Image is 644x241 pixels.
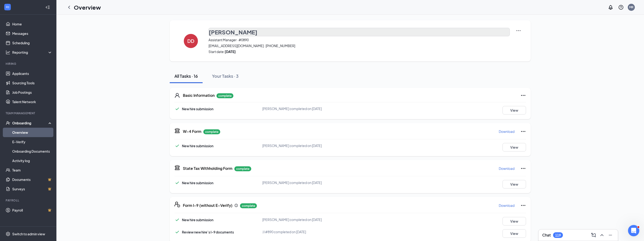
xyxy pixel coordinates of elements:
a: DocumentsCrown [12,175,52,184]
h5: Form I-9 (without E-Verify) [183,203,232,208]
p: Download [499,166,514,171]
svg: Checkmark [174,229,180,235]
h5: Basic Information [183,93,215,98]
div: Team Management [6,111,51,115]
svg: TaxGovernmentIcon [174,128,180,133]
button: DD [179,28,203,54]
svg: User [174,93,180,98]
h3: [PERSON_NAME] [209,28,257,36]
h3: Chat [542,233,551,238]
svg: Notifications [608,4,613,10]
h5: State Tax Withholding Form [183,166,232,171]
svg: ChevronUp [599,232,605,238]
svg: Minimize [608,232,613,238]
a: Sourcing Tools [12,78,52,88]
span: [PERSON_NAME] completed on [DATE] [262,106,322,111]
a: Messages [12,29,52,38]
span: Review new hire’s I-9 documents [182,230,234,234]
svg: Ellipses [520,166,526,171]
svg: ComposeMessage [591,232,596,238]
button: ComposeMessage [590,231,597,239]
p: Download [499,129,514,134]
svg: Checkmark [174,106,180,112]
button: View [503,180,526,188]
strong: [DATE] [225,49,236,54]
svg: FormI9EVerifyIcon [174,202,180,207]
div: Onboarding [12,121,48,125]
svg: Checkmark [174,217,180,223]
svg: ChevronLeft [66,4,72,10]
img: More Actions [516,28,521,33]
span: New hire submission [182,107,213,111]
h5: W-4 Form [183,129,201,134]
p: complete [203,129,220,134]
svg: WorkstreamLogo [5,5,10,9]
div: All Tasks · 16 [174,73,198,79]
a: Activity log [12,156,52,165]
a: E-Verify [12,137,52,147]
span: [EMAIL_ADDRESS][DOMAIN_NAME] · [PHONE_NUMBER] [208,43,510,48]
p: complete [240,203,257,208]
svg: Checkmark [174,143,180,149]
a: Home [12,19,52,29]
div: 119 [555,233,561,237]
span: New hire submission [182,181,213,185]
a: Scheduling [12,38,52,48]
span: JJ #890 completed on [DATE] [262,230,306,234]
div: Your Tasks · 3 [212,73,239,79]
svg: Checkmark [174,180,180,186]
p: complete [234,166,251,171]
span: Start date: [208,49,510,54]
div: Hiring [6,62,51,66]
svg: Info [234,204,238,207]
a: PayrollCrown [12,205,52,215]
div: Reporting [12,50,53,55]
button: View [503,217,526,225]
svg: TaxGovernmentIcon [174,165,180,170]
h4: DD [187,39,194,43]
span: [PERSON_NAME] completed on [DATE] [262,180,322,185]
span: New hire submission [182,218,213,222]
button: View [503,229,526,238]
a: Overview [12,128,52,137]
svg: Ellipses [520,93,526,98]
button: Download [499,202,515,209]
span: New hire submission [182,144,213,148]
a: Job Postings [12,88,52,97]
svg: Ellipses [520,203,526,208]
svg: QuestionInfo [618,4,624,10]
svg: Ellipses [520,129,526,134]
span: [PERSON_NAME] completed on [DATE] [262,143,322,148]
svg: Settings [6,232,10,236]
div: MR [629,5,633,9]
svg: Collapse [45,5,50,10]
button: Download [499,165,515,172]
p: Download [499,203,514,208]
a: Talent Network [12,97,52,106]
button: [PERSON_NAME] [208,28,510,36]
svg: UserCheck [6,121,10,125]
div: Switch to admin view [12,232,45,236]
button: Minimize [607,231,614,239]
span: [PERSON_NAME] completed on [DATE] [262,217,322,222]
a: Applicants [12,69,52,78]
a: SurveysCrown [12,184,52,194]
a: Team [12,165,52,175]
span: Assistant Manager · #0890 [208,37,510,42]
button: View [503,143,526,151]
a: Onboarding Documents [12,147,52,156]
button: Download [499,128,515,135]
button: ChevronUp [598,231,606,239]
div: Payroll [6,198,51,202]
svg: Analysis [6,50,10,55]
h1: Overview [74,3,101,11]
button: View [503,106,526,114]
iframe: Intercom live chat [628,225,639,236]
p: complete [216,93,233,98]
